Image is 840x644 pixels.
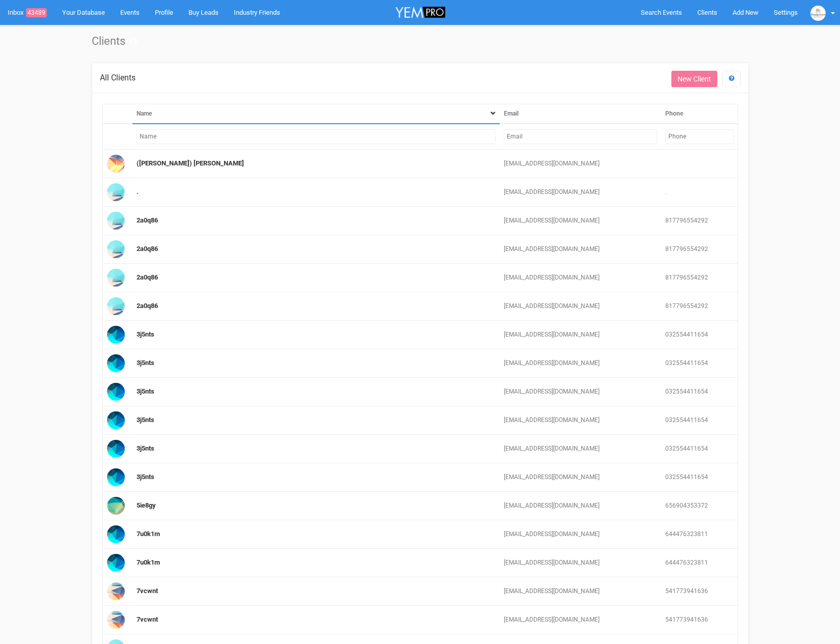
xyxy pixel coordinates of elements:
[137,359,154,367] a: 3j5nts
[661,178,738,207] td: .
[500,463,661,492] td: [EMAIL_ADDRESS][DOMAIN_NAME]
[661,321,738,349] td: 032554411654
[107,554,125,572] img: Profile Image
[137,188,139,195] a: .
[661,235,738,264] td: 817796554292
[107,297,125,315] img: Profile Image
[137,587,158,595] a: 7vcwnt
[500,435,661,463] td: [EMAIL_ADDRESS][DOMAIN_NAME]
[500,292,661,321] td: [EMAIL_ADDRESS][DOMAIN_NAME]
[661,549,738,577] td: 644476323811
[500,378,661,406] td: [EMAIL_ADDRESS][DOMAIN_NAME]
[107,269,125,287] img: Profile Image
[500,104,661,124] th: Email: activate to sort column ascending
[661,435,738,463] td: 032554411654
[137,416,154,424] a: 3j5nts
[137,558,160,566] a: 7u0k1m
[137,302,158,310] a: 2a0q86
[500,150,661,178] td: [EMAIL_ADDRESS][DOMAIN_NAME]
[661,378,738,406] td: 032554411654
[665,129,734,144] input: Filter by Phone
[697,9,717,16] span: Clients
[661,520,738,549] td: 644476323811
[100,73,136,82] span: All Clients
[661,406,738,435] td: 032554411654
[641,9,682,16] span: Search Events
[500,606,661,634] td: [EMAIL_ADDRESS][DOMAIN_NAME]
[661,104,738,124] th: Phone: activate to sort column ascending
[137,273,158,281] a: 2a0q86
[671,71,717,87] a: New Client
[500,178,661,207] td: [EMAIL_ADDRESS][DOMAIN_NAME]
[107,354,125,372] img: Profile Image
[500,264,661,292] td: [EMAIL_ADDRESS][DOMAIN_NAME]
[661,606,738,634] td: 541773941636
[500,207,661,235] td: [EMAIL_ADDRESS][DOMAIN_NAME]
[107,611,125,629] img: Profile Image
[92,35,749,47] h1: Clients
[137,615,158,623] a: 7vcwnt
[137,216,158,224] a: 2a0q86
[661,207,738,235] td: 817796554292
[137,387,154,395] a: 3j5nts
[107,326,125,344] img: Profile Image
[137,530,160,538] a: 7u0k1m
[500,577,661,606] td: [EMAIL_ADDRESS][DOMAIN_NAME]
[500,520,661,549] td: [EMAIL_ADDRESS][DOMAIN_NAME]
[661,264,738,292] td: 817796554292
[661,492,738,520] td: 656904353372
[500,235,661,264] td: [EMAIL_ADDRESS][DOMAIN_NAME]
[500,549,661,577] td: [EMAIL_ADDRESS][DOMAIN_NAME]
[107,582,125,600] img: Profile Image
[661,463,738,492] td: 032554411654
[137,501,156,509] a: 5ie8gy
[500,492,661,520] td: [EMAIL_ADDRESS][DOMAIN_NAME]
[132,104,499,124] th: Name: activate to sort column descending
[661,577,738,606] td: 541773941636
[26,8,47,17] span: 43489
[107,440,125,458] img: Profile Image
[661,349,738,378] td: 032554411654
[733,9,758,16] span: Add New
[107,525,125,543] img: Profile Image
[137,159,244,167] a: ([PERSON_NAME]) [PERSON_NAME]
[107,240,125,258] img: Profile Image
[107,411,125,429] img: Profile Image
[661,292,738,321] td: 817796554292
[137,473,154,481] a: 3j5nts
[137,330,154,338] a: 3j5nts
[107,155,125,173] img: Profile Image
[137,444,154,452] a: 3j5nts
[137,245,158,253] a: 2a0q86
[137,129,495,144] input: Filter by Name
[810,6,826,21] img: BGLogo.jpg
[500,349,661,378] td: [EMAIL_ADDRESS][DOMAIN_NAME]
[500,321,661,349] td: [EMAIL_ADDRESS][DOMAIN_NAME]
[107,212,125,230] img: Profile Image
[107,383,125,401] img: Profile Image
[107,468,125,486] img: Profile Image
[504,129,657,144] input: Filter by Email
[500,406,661,435] td: [EMAIL_ADDRESS][DOMAIN_NAME]
[107,183,125,201] img: Profile Image
[107,497,125,515] img: Profile Image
